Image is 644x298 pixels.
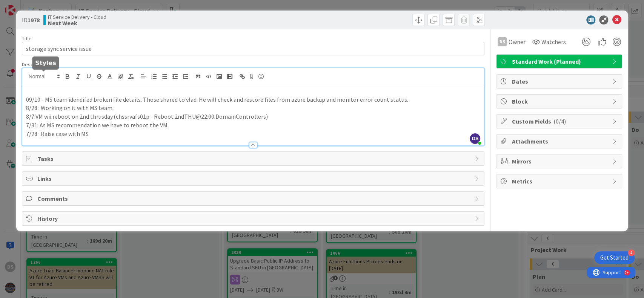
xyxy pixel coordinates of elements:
[35,60,56,67] h5: Styles
[512,117,608,126] span: Custom Fields
[22,61,48,68] span: Description
[48,20,106,26] b: Next Week
[628,249,635,256] div: 4
[553,118,566,125] span: ( 0/4 )
[512,77,608,86] span: Dates
[37,194,471,203] span: Comments
[512,97,608,106] span: Block
[26,121,481,130] p: 7/31: As MS recommendation we have to reboot the VM.
[22,35,32,42] label: Title
[37,154,471,163] span: Tasks
[512,157,608,166] span: Mirrors
[26,130,481,138] p: 7/28 : Raise case with MS
[600,254,629,261] div: Get Started
[37,174,471,183] span: Links
[512,137,608,146] span: Attachments
[508,37,525,46] span: Owner
[470,133,480,144] span: DS
[38,3,42,9] div: 9+
[48,14,106,20] span: IT Service Delivery - Cloud
[26,95,481,104] p: 09/10 - MS team idendifed broken file details. Those shared to vlad. He will check and restore fi...
[28,16,40,24] b: 1978
[22,42,485,55] input: type card name here...
[541,37,566,46] span: Watchers
[512,177,608,186] span: Metrics
[37,214,471,223] span: History
[26,104,481,112] p: 8/28 : Working on it with MS team.
[26,112,481,121] p: 8/7:VM wii reboot on 2nd thrusday.(chssrvafs01p - Reboot.2ndTHU@22:00.DomainControllers)
[16,1,34,10] span: Support
[512,57,608,66] span: Standard Work (Planned)
[22,15,40,24] span: ID
[594,251,635,264] div: Open Get Started checklist, remaining modules: 4
[498,37,507,46] div: DS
